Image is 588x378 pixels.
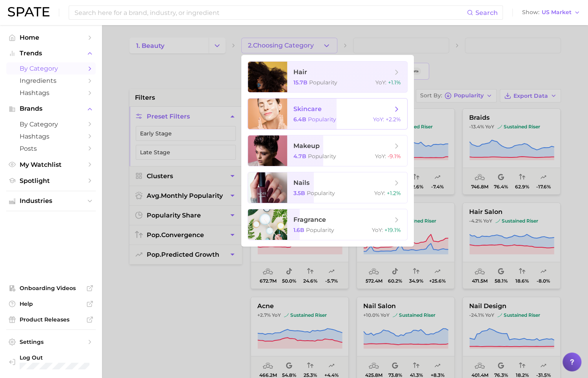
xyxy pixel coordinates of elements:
[6,195,96,207] button: Industries
[307,190,335,197] span: Popularity
[386,116,401,123] span: +2.2%
[74,6,467,19] input: Search here for a brand, industry, or ingredient
[293,116,306,123] span: 6.4b
[375,153,386,160] span: YoY :
[6,282,96,294] a: Onboarding Videos
[6,159,96,171] a: My Watchlist
[6,336,96,348] a: Settings
[20,145,82,152] span: Posts
[20,105,82,112] span: Brands
[293,179,309,186] span: nails
[20,34,82,41] span: Home
[20,77,82,84] span: Ingredients
[6,103,96,115] button: Brands
[20,316,82,323] span: Product Releases
[20,50,82,57] span: Trends
[387,190,401,197] span: +1.2%
[293,226,304,234] span: 1.6b
[6,47,96,59] button: Trends
[6,142,96,155] a: Posts
[542,10,572,15] span: US Market
[475,9,498,16] span: Search
[374,190,385,197] span: YoY :
[20,89,82,97] span: Hashtags
[20,338,82,345] span: Settings
[388,153,401,160] span: -9.1%
[6,75,96,87] a: Ingredients
[20,354,89,361] span: Log Out
[6,175,96,187] a: Spotlight
[520,7,582,18] button: ShowUS Market
[372,226,383,234] span: YoY :
[293,153,306,160] span: 4.7b
[6,118,96,130] a: by Category
[308,116,336,123] span: Popularity
[8,7,49,16] img: SPATE
[388,79,401,86] span: +1.1%
[308,153,336,160] span: Popularity
[6,130,96,142] a: Hashtags
[20,121,82,128] span: by Category
[384,226,401,234] span: +19.1%
[6,31,96,44] a: Home
[20,285,82,292] span: Onboarding Videos
[6,87,96,99] a: Hashtags
[293,105,322,113] span: skincare
[20,197,82,205] span: Industries
[309,79,337,86] span: Popularity
[293,190,305,197] span: 3.5b
[6,62,96,75] a: by Category
[6,314,96,325] a: Product Releases
[522,10,539,15] span: Show
[20,300,82,307] span: Help
[293,142,320,150] span: makeup
[375,79,386,86] span: YoY :
[20,133,82,140] span: Hashtags
[20,65,82,72] span: by Category
[20,161,82,168] span: My Watchlist
[6,352,96,372] a: Log out. Currently logged in with e-mail adam@spate.nyc.
[293,68,307,76] span: hair
[306,226,334,234] span: Popularity
[293,216,326,223] span: fragrance
[373,116,384,123] span: YoY :
[241,55,414,247] ul: 2.Choosing Category
[20,177,82,184] span: Spotlight
[6,298,96,310] a: Help
[293,79,308,86] span: 15.7b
